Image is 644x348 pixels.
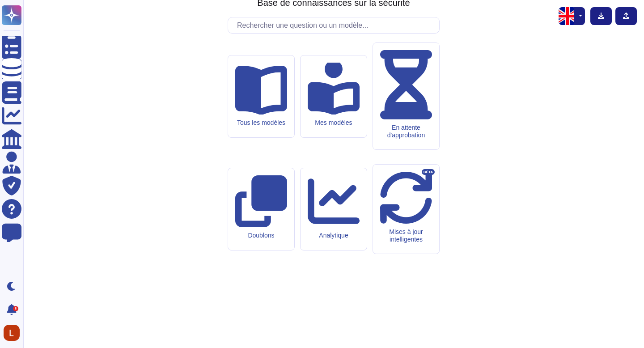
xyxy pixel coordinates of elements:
font: Tous les modèles [237,119,285,126]
font: Doublons [248,232,274,239]
img: en [559,7,576,25]
font: BÊTA [424,170,433,174]
font: Mes modèles [315,119,352,126]
font: 8 [15,306,17,310]
button: utilisateur [2,323,26,343]
font: Analytique [319,232,348,239]
font: En attente d'approbation [387,124,425,139]
img: utilisateur [4,325,20,341]
input: Rechercher une question ou un modèle... [233,17,439,33]
font: Mises à jour intelligentes [389,228,423,243]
